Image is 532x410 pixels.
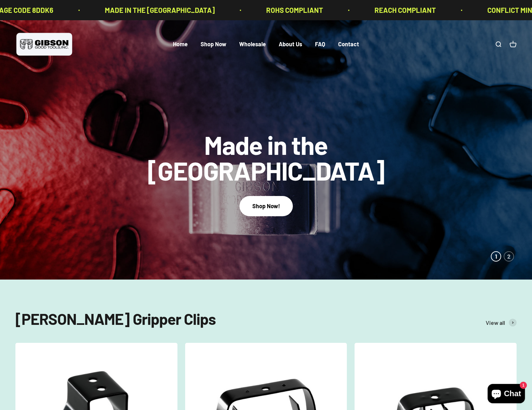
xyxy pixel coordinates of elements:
a: FAQ [315,41,325,48]
p: ROHS COMPLIANT [265,4,321,16]
button: 2 [504,251,514,262]
a: Wholesale [239,41,266,48]
span: View all [486,318,505,327]
inbox-online-store-chat: Shopify online store chat [486,384,527,405]
p: MADE IN THE [GEOGRAPHIC_DATA] [103,4,213,16]
button: 1 [491,251,501,262]
div: Shop Now! [252,201,280,211]
split-lines: Made in the [GEOGRAPHIC_DATA] [141,155,392,186]
a: View all [486,318,517,327]
button: Shop Now! [239,196,293,216]
a: Contact [338,41,359,48]
a: About Us [279,41,302,48]
a: Home [173,41,188,48]
p: REACH COMPLIANT [373,4,434,16]
split-lines: [PERSON_NAME] Gripper Clips [15,309,216,328]
a: Shop Now [201,41,226,48]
